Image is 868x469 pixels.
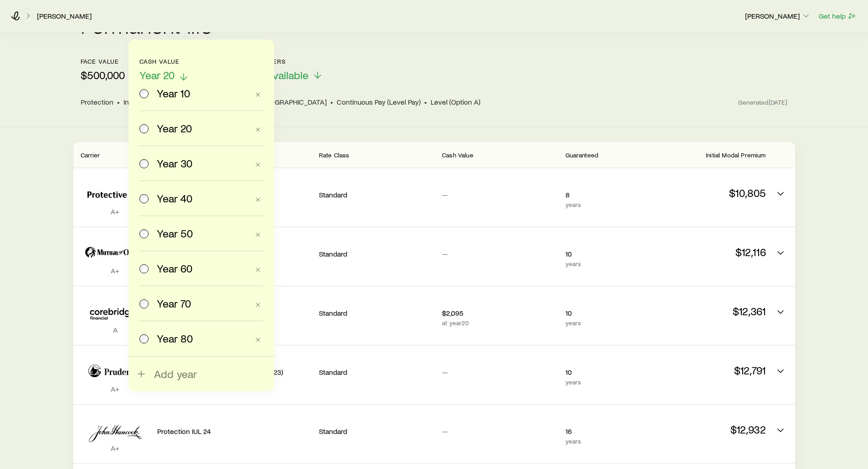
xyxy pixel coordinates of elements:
p: Standard [319,190,435,199]
span: [DATE] [769,98,788,106]
p: $12,791 [650,364,765,377]
span: Year 20 [139,69,175,81]
p: years [565,378,643,386]
button: CarriersAll available [253,58,323,82]
p: $12,361 [650,305,765,318]
p: 10 [565,368,643,377]
span: All available [253,69,308,81]
p: Cash Value [139,58,189,65]
p: — [442,190,558,199]
p: A+ [81,266,150,275]
span: • [117,97,120,106]
p: A+ [81,384,150,393]
span: Initial Modal Premium [706,151,765,159]
span: Cash Value [442,151,473,159]
p: [PERSON_NAME] [745,11,811,20]
p: years [565,438,643,445]
span: Carrier [81,151,100,159]
a: [PERSON_NAME] [36,12,92,20]
p: — [442,427,558,436]
span: Protection [81,97,113,106]
p: Standard [319,249,435,258]
span: Continuous Pay (Level Pay) [337,97,421,106]
p: $2,095 [442,308,558,318]
p: — [442,249,558,258]
span: • [330,97,333,106]
p: 10 [565,249,643,258]
p: 16 [565,427,643,436]
p: years [565,260,643,267]
p: face value [81,58,125,65]
span: Indexed universal life [123,97,189,106]
p: Standard [319,368,435,377]
span: Level (Option A) [431,97,480,106]
p: 10 [565,308,643,318]
p: $10,805 [650,187,765,199]
p: $500,000 [81,69,125,81]
p: Standard [319,308,435,318]
p: A [81,325,150,334]
span: • [424,97,427,106]
p: — [442,368,558,377]
span: Generated [738,98,787,106]
span: Guaranteed [565,151,599,159]
p: 8 [565,190,643,199]
p: A+ [81,207,150,216]
button: Cash ValueYear 20 [139,58,189,82]
button: [PERSON_NAME] [745,11,811,22]
h2: Permanent life [81,14,213,36]
p: $12,116 [650,246,765,258]
p: years [565,319,643,327]
p: $12,932 [650,423,765,436]
p: Carriers [253,58,323,65]
p: Standard [319,427,435,436]
p: A+ [81,444,150,453]
span: Rate Class [319,151,349,159]
p: years [565,201,643,208]
p: at year 20 [442,319,558,327]
button: Get help [818,11,857,21]
p: Protection IUL 24 [157,427,312,436]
